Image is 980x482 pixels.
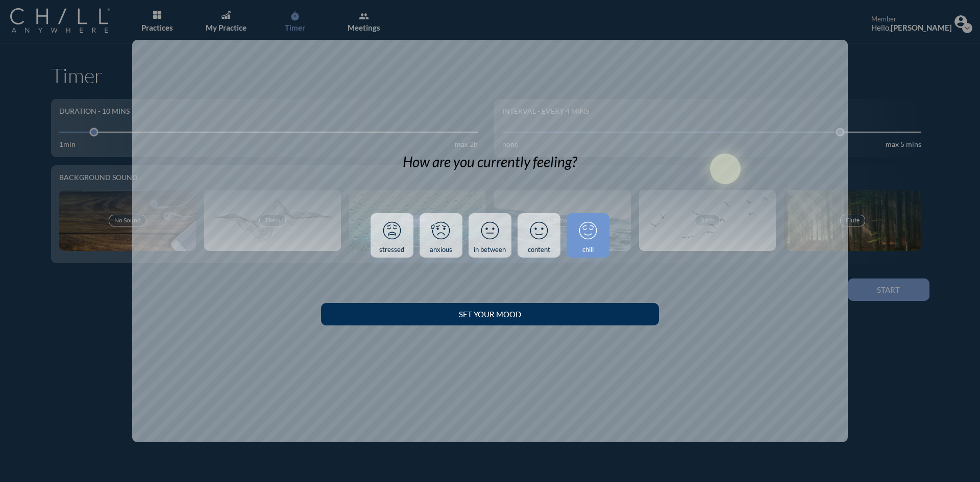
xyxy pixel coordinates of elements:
div: How are you currently feeling? [403,154,577,171]
div: content [528,246,550,254]
div: stressed [379,246,404,254]
button: Set your Mood [321,303,658,325]
a: chill [567,213,609,258]
div: Set your Mood [339,310,641,319]
a: content [518,213,560,258]
a: in between [469,213,511,258]
a: stressed [371,213,413,258]
a: anxious [420,213,462,258]
div: anxious [430,246,452,254]
div: in between [474,246,506,254]
div: chill [582,246,594,254]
